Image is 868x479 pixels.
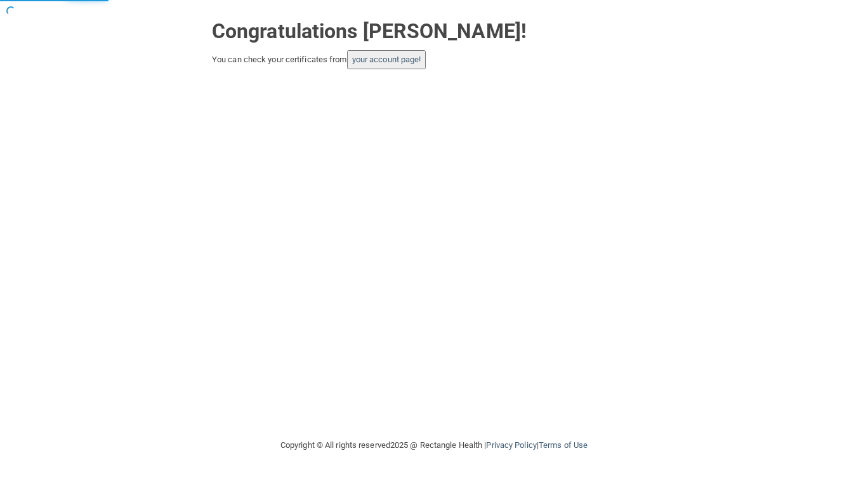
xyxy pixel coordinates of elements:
[212,50,656,69] div: You can check your certificates from
[202,425,666,466] div: Copyright © All rights reserved 2025 @ Rectangle Health | |
[347,50,426,69] button: your account page!
[486,440,536,450] a: Privacy Policy
[539,440,588,450] a: Terms of Use
[352,55,421,64] a: your account page!
[212,19,527,43] strong: Congratulations [PERSON_NAME]!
